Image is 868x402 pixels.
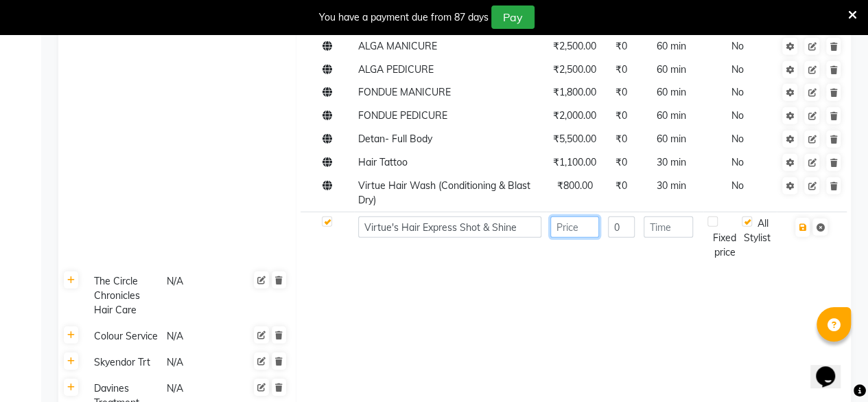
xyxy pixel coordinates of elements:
span: ₹0 [615,109,627,122]
span: FONDUE PEDICURE [358,109,447,122]
span: ALGA PEDICURE [358,63,434,76]
span: FONDUE MANICURE [358,86,451,98]
span: ₹1,100.00 [553,156,596,168]
span: Hair Tattoo [358,156,408,168]
span: Virtue Hair Wash (Conditioning & Blast Dry) [358,179,530,206]
span: No [731,133,743,145]
span: ₹800.00 [556,179,592,192]
span: ALGA MANICURE [358,40,437,52]
span: 60 min [656,109,685,122]
span: 60 min [656,40,685,52]
div: Fixed price [707,216,742,260]
div: Skyendor Trt [89,354,159,371]
div: N/A [165,273,236,319]
span: ₹0 [615,156,627,168]
span: ₹0 [615,133,627,145]
span: ₹2,500.00 [553,40,596,52]
span: ₹0 [615,86,627,98]
span: ₹5,500.00 [553,133,596,145]
span: No [731,156,743,168]
button: Pay [491,5,535,29]
span: No [731,86,743,98]
span: 30 min [656,179,685,192]
div: You have a payment due from 87 days [319,10,489,25]
div: N/A [165,328,236,345]
span: ₹2,000.00 [553,109,596,122]
span: ₹0 [615,40,627,52]
span: No [731,109,743,122]
input: Cost [608,216,635,238]
span: No [731,179,743,192]
span: 60 min [656,63,685,76]
span: No [731,40,743,52]
span: Detan- Full Body [358,133,432,145]
iframe: chat widget [810,347,854,388]
span: No [731,63,743,76]
div: N/A [165,354,236,371]
span: 30 min [656,156,685,168]
span: ₹0 [615,179,627,192]
input: Service [358,216,541,238]
div: The Circle Chronicles Hair Care [89,273,159,319]
span: ₹2,500.00 [553,63,596,76]
span: ₹1,800.00 [553,86,596,98]
span: 60 min [656,86,685,98]
input: Price [550,216,599,238]
span: 60 min [656,133,685,145]
div: All Stylist [742,216,772,260]
input: Time [644,216,694,238]
span: ₹0 [615,63,627,76]
div: Colour Service [89,328,159,345]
